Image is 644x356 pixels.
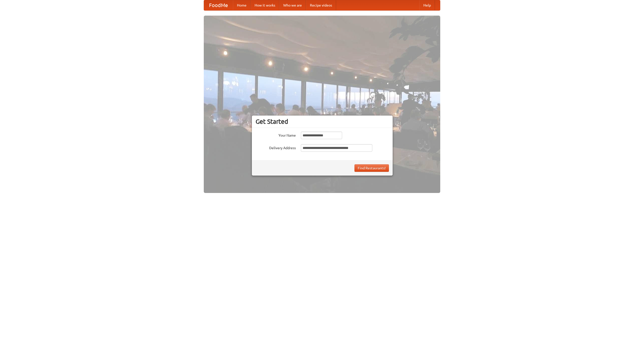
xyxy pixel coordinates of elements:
a: How it works [251,0,279,10]
a: Home [233,0,251,10]
a: Recipe videos [306,0,336,10]
h3: Get Started [256,118,389,125]
label: Your Name [256,132,296,138]
button: Find Restaurants! [354,164,389,172]
a: Help [419,0,435,10]
a: Who we are [279,0,306,10]
a: FoodMe [204,0,233,10]
label: Delivery Address [256,144,296,150]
